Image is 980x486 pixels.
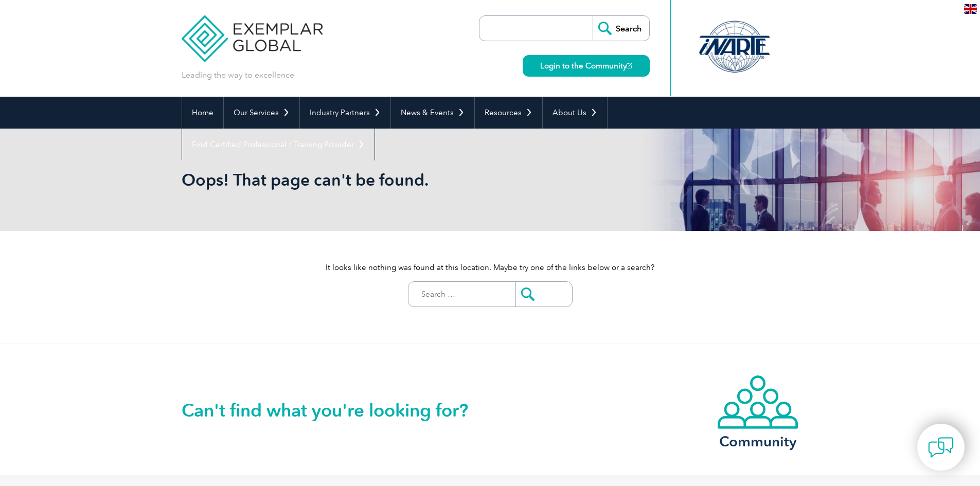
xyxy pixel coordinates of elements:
a: Login to the Community [523,55,650,77]
a: Home [182,97,223,129]
img: contact-chat.png [928,435,954,460]
input: Submit [515,282,572,307]
a: Industry Partners [300,97,390,129]
a: Our Services [224,97,299,129]
a: Community [717,374,799,448]
img: icon-community.webp [717,374,799,430]
h1: Oops! That page can't be found. [182,170,577,190]
p: Leading the way to excellence [182,69,294,81]
a: News & Events [391,97,474,129]
input: Search [593,16,649,41]
a: Resources [475,97,542,129]
p: It looks like nothing was found at this location. Maybe try one of the links below or a search? [182,262,799,273]
img: en [964,4,977,14]
a: About Us [543,97,607,129]
h2: Can't find what you're looking for? [182,402,490,419]
img: open_square.png [627,63,632,68]
h3: Community [717,435,799,448]
a: Find Certified Professional / Training Provider [182,129,375,160]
